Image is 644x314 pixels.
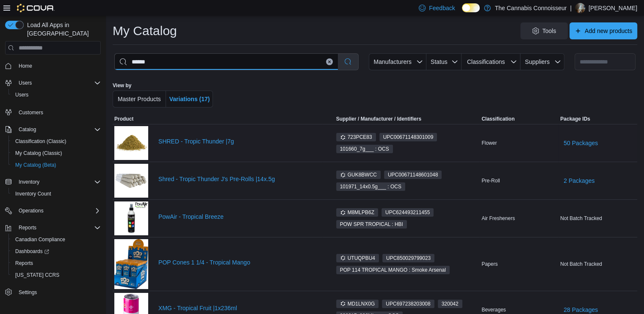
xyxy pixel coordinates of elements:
span: My Catalog (Beta) [15,162,56,168]
div: Not Batch Tracked [558,259,637,269]
span: Dashboards [15,248,49,255]
a: [US_STATE] CCRS [12,270,63,280]
button: Variations (17) [166,91,213,107]
button: Catalog [15,124,39,135]
span: Reports [19,224,36,231]
span: 101660_7g___ : OCS [340,145,389,153]
span: POP 114 TROPICAL MANGO : Smoke Arsenal [340,266,446,274]
span: Users [15,78,101,88]
button: Reports [2,222,104,234]
a: Users [12,90,32,100]
button: Home [2,60,104,72]
a: Reports [12,258,36,268]
span: My Catalog (Classic) [15,150,62,157]
a: Shred - Tropic Thunder J's Pre-Rolls |14x.5g [158,176,321,182]
button: 2 Packages [560,172,598,189]
span: UPC00671148301009 [379,133,437,141]
span: Dashboards [12,246,101,256]
a: Dashboards [12,246,53,256]
button: Users [15,78,35,88]
span: 101971_14x0.5g___ : OCS [340,183,401,190]
button: Catalog [2,124,104,135]
span: POW SPR TROPICAL : HBI [336,220,407,229]
p: The Cannabis Connoisseur [495,3,567,13]
a: Inventory Count [12,189,55,199]
span: UPC624493211455 [381,208,434,217]
span: 101971_14x0.5g___ : OCS [336,182,405,191]
span: 723PCE83 [340,133,372,141]
span: UTUQPBU4 [336,254,379,262]
span: Catalog [15,124,101,135]
a: My Catalog (Classic) [12,148,66,158]
img: Cova [17,4,55,12]
a: Classification (Classic) [12,136,70,146]
img: POP Cones 1 1/4 - Tropical Mango [114,239,148,289]
span: GUK8BWCC [340,171,377,179]
div: Not Batch Tracked [558,213,637,223]
span: UPC850029799023 [382,254,434,262]
span: Product [114,116,133,122]
a: PowAir - Tropical Breeze [158,213,321,220]
span: Users [15,91,28,98]
span: Reports [15,223,101,233]
span: 2 Packages [564,176,594,185]
h1: My Catalog [113,22,177,39]
button: Add new products [569,22,637,39]
div: Papers [480,259,558,269]
span: Classification [481,116,514,122]
button: Reports [8,257,104,269]
img: PowAir - Tropical Breeze [114,201,148,235]
span: 50 Packages [564,139,598,147]
button: [US_STATE] CCRS [8,269,104,281]
span: UPC 624493211455 [385,209,430,216]
span: UPC 850029799023 [386,254,431,262]
button: Inventory [2,176,104,188]
p: [PERSON_NAME] [589,3,637,13]
button: Inventory Count [8,188,104,200]
span: Users [19,80,32,86]
span: 320042 [442,300,459,308]
label: View by [113,82,131,89]
span: 28 Packages [564,306,598,314]
a: XMG - Tropical Fruit |1x236ml [158,305,321,311]
input: Dark Mode [462,3,480,12]
span: Inventory Count [12,189,101,199]
span: Inventory Count [15,190,51,197]
button: Users [2,77,104,89]
img: SHRED - Tropic Thunder |7g [114,126,148,160]
button: Operations [2,205,104,217]
span: POW SPR TROPICAL : HBI [340,220,403,228]
div: Candice Flynt [575,3,585,13]
button: Classification (Classic) [8,135,104,147]
span: Classification (Classic) [12,136,101,146]
button: Canadian Compliance [8,234,104,245]
span: Users [12,90,101,100]
span: Home [15,61,101,71]
span: Canadian Compliance [15,236,65,243]
button: Users [8,89,104,101]
button: Suppliers [520,53,564,70]
span: GUK8BWCC [336,171,381,179]
span: Load All Apps in [GEOGRAPHIC_DATA] [24,21,101,38]
span: UPC 697238203008 [386,300,430,308]
button: 50 Packages [560,135,601,151]
span: Customers [15,107,101,117]
a: Dashboards [8,245,104,257]
span: Inventory [15,177,101,187]
span: Operations [15,206,101,216]
div: Flower [480,138,558,148]
span: UPC 00671148301009 [383,133,434,141]
span: Supplier / Manufacturer / Identifiers [324,116,421,122]
button: Settings [2,286,104,298]
a: SHRED - Tropic Thunder |7g [158,138,321,145]
a: POP Cones 1 1/4 - Tropical Mango [158,259,321,266]
span: Classifications [467,58,505,65]
span: UPC00671148601048 [384,171,442,179]
span: Suppliers [525,58,550,65]
span: UPC 00671148601048 [388,171,438,179]
span: Tools [542,27,556,35]
img: Shred - Tropic Thunder J's Pre-Rolls |14x.5g [114,164,148,198]
button: Operations [15,206,47,216]
button: Customers [2,106,104,118]
span: UPC697238203008 [382,300,434,308]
